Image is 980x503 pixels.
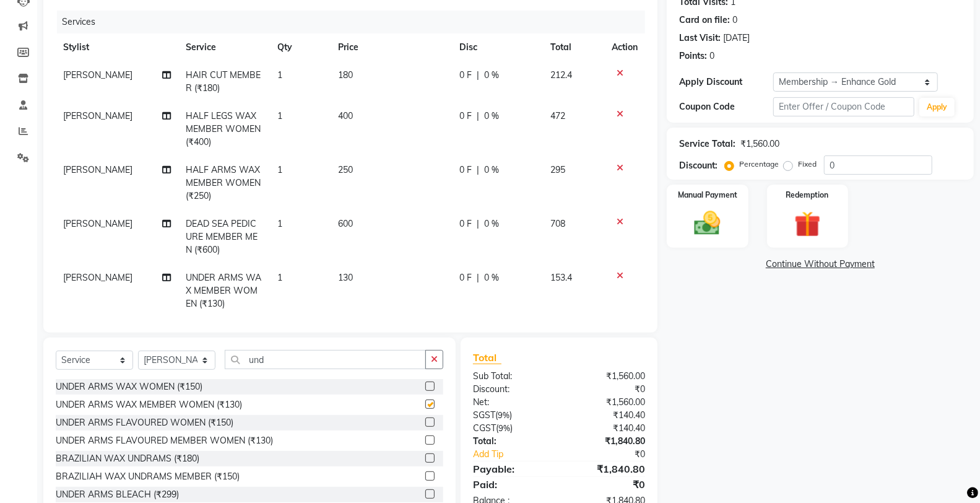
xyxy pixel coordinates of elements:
[186,110,261,147] span: HALF LEGS WAX MEMBER WOMEN (₹400)
[186,164,261,201] span: HALF ARMS WAX MEMBER WOMEN (₹250)
[459,271,472,284] span: 0 F
[679,159,718,172] div: Discount:
[550,218,565,229] span: 708
[473,422,496,434] span: CGST
[740,138,779,151] div: ₹1,560.00
[338,272,353,283] span: 130
[559,435,654,448] div: ₹1,840.80
[919,98,955,116] button: Apply
[709,50,714,63] div: 0
[186,218,258,255] span: DEAD SEA PEDICURE MEMBER MEN (₹600)
[550,69,572,81] span: 212.4
[679,100,773,113] div: Coupon Code
[559,477,654,492] div: ₹0
[575,448,654,461] div: ₹0
[484,110,499,123] span: 0 %
[477,217,479,230] span: |
[277,69,282,81] span: 1
[186,272,261,309] span: UNDER ARMS WAX MEMBER WOMEN (₹130)
[773,97,914,116] input: Enter Offer / Coupon Code
[679,76,773,89] div: Apply Discount
[338,218,353,229] span: 600
[559,383,654,396] div: ₹0
[464,448,575,461] a: Add Tip
[559,422,654,435] div: ₹140.40
[63,218,132,229] span: [PERSON_NAME]
[56,398,242,411] div: UNDER ARMS WAX MEMBER WOMEN (₹130)
[338,110,353,121] span: 400
[477,271,479,284] span: |
[477,69,479,82] span: |
[484,164,499,177] span: 0 %
[277,164,282,175] span: 1
[56,416,233,429] div: UNDER ARMS FLAVOURED WOMEN (₹150)
[56,470,240,483] div: BRAZILIAH WAX UNDRAMS MEMBER (₹150)
[464,370,559,383] div: Sub Total:
[559,461,654,476] div: ₹1,840.80
[604,33,645,61] th: Action
[550,164,565,175] span: 295
[732,14,737,27] div: 0
[464,383,559,396] div: Discount:
[63,110,132,121] span: [PERSON_NAME]
[550,110,565,121] span: 472
[464,461,559,476] div: Payable:
[277,218,282,229] span: 1
[484,69,499,82] span: 0 %
[498,423,510,433] span: 9%
[464,396,559,409] div: Net:
[338,69,353,81] span: 180
[679,32,721,45] div: Last Visit:
[178,33,270,61] th: Service
[338,164,353,175] span: 250
[56,434,273,447] div: UNDER ARMS FLAVOURED MEMBER WOMEN (₹130)
[679,14,730,27] div: Card on file:
[679,50,707,63] div: Points:
[559,409,654,422] div: ₹140.40
[331,33,452,61] th: Price
[498,410,510,420] span: 9%
[186,69,261,94] span: HAIR CUT MEMBER (₹180)
[723,32,750,45] div: [DATE]
[270,33,331,61] th: Qty
[473,351,501,364] span: Total
[679,138,735,151] div: Service Total:
[786,208,829,240] img: _gift.svg
[459,69,472,82] span: 0 F
[484,271,499,284] span: 0 %
[452,33,543,61] th: Disc
[56,380,202,393] div: UNDER ARMS WAX WOMEN (₹150)
[464,435,559,448] div: Total:
[464,409,559,422] div: ( )
[56,33,178,61] th: Stylist
[277,272,282,283] span: 1
[678,190,737,201] label: Manual Payment
[459,217,472,230] span: 0 F
[550,272,572,283] span: 153.4
[464,477,559,492] div: Paid:
[56,488,179,501] div: UNDER ARMS BLEACH (₹299)
[225,350,426,369] input: Search or Scan
[473,409,495,421] span: SGST
[686,208,729,238] img: _cash.svg
[477,110,479,123] span: |
[63,69,132,81] span: [PERSON_NAME]
[464,422,559,435] div: ( )
[484,217,499,230] span: 0 %
[63,272,132,283] span: [PERSON_NAME]
[798,159,817,170] label: Fixed
[63,164,132,175] span: [PERSON_NAME]
[57,11,654,33] div: Services
[56,452,199,465] div: BRAZILIAN WAX UNDRAMS (₹180)
[459,110,472,123] span: 0 F
[559,396,654,409] div: ₹1,560.00
[786,190,829,201] label: Redemption
[277,110,282,121] span: 1
[739,159,779,170] label: Percentage
[559,370,654,383] div: ₹1,560.00
[477,164,479,177] span: |
[459,164,472,177] span: 0 F
[669,258,971,271] a: Continue Without Payment
[543,33,604,61] th: Total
